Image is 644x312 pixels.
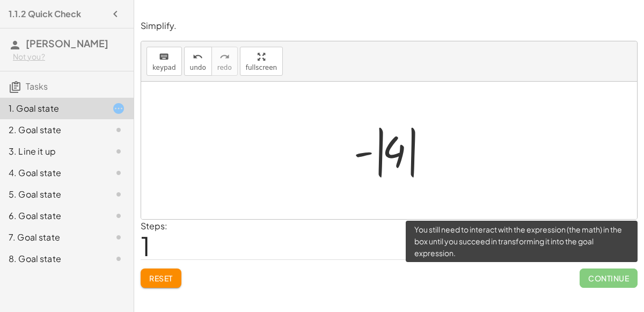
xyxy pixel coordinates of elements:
i: undo [193,50,203,63]
div: 1. Goal state [9,102,95,115]
button: fullscreen [240,47,283,76]
div: Not you? [13,52,125,62]
span: 1 [141,229,150,262]
span: undo [190,64,206,71]
i: Task not started. [112,188,125,201]
button: undoundo [184,47,212,76]
h4: 1.1.2 Quick Check [9,8,81,20]
div: 8. Goal state [9,252,95,265]
div: 4. Goal state [9,166,95,179]
i: Task not started. [112,231,125,244]
div: 3. Line it up [9,145,95,158]
button: Reset [141,269,181,288]
span: [PERSON_NAME] [26,37,108,49]
span: Reset [149,273,173,283]
i: Task not started. [112,252,125,265]
div: 7. Goal state [9,231,95,244]
i: Task not started. [112,166,125,179]
div: 6. Goal state [9,209,95,222]
label: Steps: [141,220,167,231]
i: Task not started. [112,124,125,136]
span: keypad [152,64,176,71]
i: Task not started. [112,145,125,158]
p: Simplify. [141,20,638,32]
button: keyboardkeypad [147,47,182,76]
span: fullscreen [246,64,277,71]
i: redo [219,50,230,63]
i: keyboard [159,50,169,63]
i: Task not started. [112,209,125,222]
span: Tasks [26,81,48,92]
button: redoredo [211,47,238,76]
div: 2. Goal state [9,124,95,136]
i: Task started. [112,102,125,115]
span: redo [217,64,232,71]
div: 5. Goal state [9,188,95,201]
